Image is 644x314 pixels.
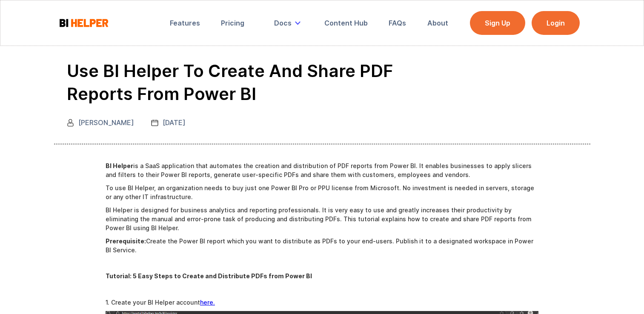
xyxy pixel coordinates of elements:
[164,14,206,32] a: Features
[532,11,580,35] a: Login
[106,298,538,307] p: 1. Create your BI Helper account
[106,237,538,254] p: Create the Power BI report which you want to distribute as PDFs to your end-users. Publish it to ...
[106,272,538,280] h5: Tutorial: 5 Easy Steps to Create and Distribute PDFs from Power BI
[470,11,525,35] a: Sign Up
[67,60,450,106] h1: Use BI Helper To Create And Share PDF Reports From Power BI
[421,14,454,32] a: About
[106,161,538,179] p: is a SaaS application that automates the creation and distribution of PDF reports from Power BI. ...
[274,19,292,27] div: Docs
[106,259,538,268] p: ‍
[106,237,146,245] strong: Prerequisite:
[318,14,374,32] a: Content Hub
[106,206,538,232] p: BI Helper is designed for business analytics and reporting professionals. It is very easy to use ...
[170,19,200,27] div: Features
[324,19,368,27] div: Content Hub
[268,14,309,32] div: Docs
[215,14,250,32] a: Pricing
[106,162,133,169] strong: BI Helper
[78,118,134,127] div: [PERSON_NAME]
[163,118,186,127] div: [DATE]
[383,14,412,32] a: FAQs
[200,299,215,306] a: here.
[427,19,448,27] div: About
[221,19,244,27] div: Pricing
[106,183,538,201] p: To use BI Helper, an organization needs to buy just one Power BI Pro or PPU license from Microsof...
[106,285,538,294] p: ‍
[389,19,406,27] div: FAQs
